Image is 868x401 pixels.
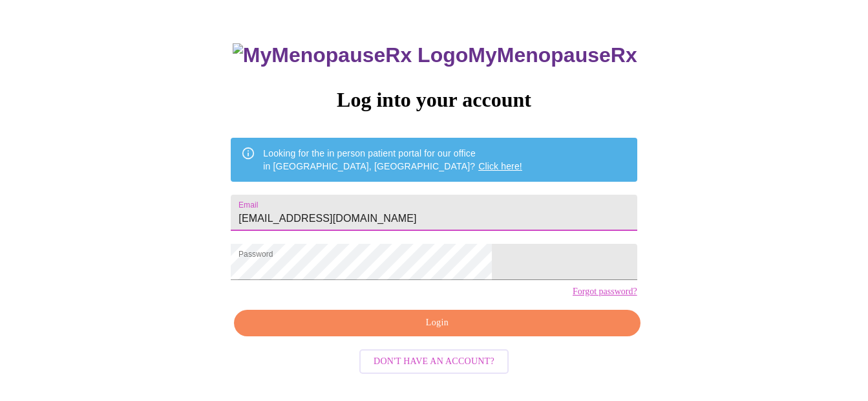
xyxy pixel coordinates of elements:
span: Don't have an account? [374,354,494,370]
a: Forgot password? [573,287,637,297]
span: Login [249,315,625,331]
button: Don't have an account? [359,349,509,374]
div: Looking for the in person patient portal for our office in [GEOGRAPHIC_DATA], [GEOGRAPHIC_DATA]? [263,142,522,178]
a: Click here! [478,161,522,171]
a: Don't have an account? [356,354,512,365]
h3: Log into your account [231,88,637,112]
h3: MyMenopauseRx [233,43,637,67]
img: MyMenopauseRx Logo [233,43,468,67]
button: Login [234,310,640,336]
